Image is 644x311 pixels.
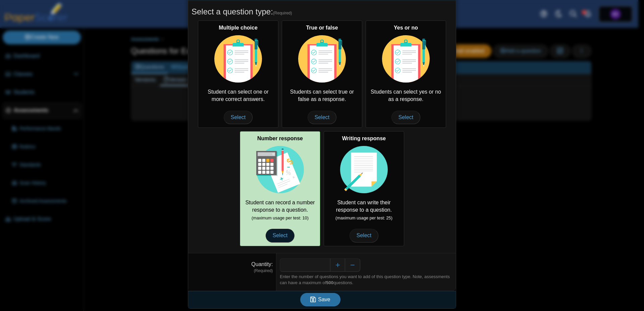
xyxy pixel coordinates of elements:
[366,20,446,128] div: Students can select yes or no as a response.
[324,131,404,246] div: Student can write their response to a question.
[326,280,333,285] b: 500
[382,35,430,83] img: item-type-multiple-choice.svg
[252,215,309,220] small: (maximum usage per test: 10)
[273,10,292,16] span: (Required)
[350,229,378,242] span: Select
[298,35,346,83] img: item-type-multiple-choice.svg
[224,111,253,124] span: Select
[345,258,360,272] button: Decrease
[300,293,340,306] button: Save
[318,297,330,302] span: Save
[251,261,273,267] label: Quantity
[257,136,303,141] b: Number response
[266,229,294,242] span: Select
[219,25,258,31] b: Multiple choice
[391,111,420,124] span: Select
[282,20,362,128] div: Students can select true or false as a response.
[214,35,262,83] img: item-type-multiple-choice.svg
[340,146,388,194] img: item-type-writing-response.svg
[306,25,338,31] b: True or false
[192,6,452,17] h5: Select a question type:
[240,131,320,246] div: Student can record a number response to a question.
[198,20,278,128] div: Student can select one or more correct answers.
[330,258,345,272] button: Increase
[342,136,386,141] b: Writing response
[256,146,304,194] img: item-type-number-response.svg
[308,111,336,124] span: Select
[335,215,392,220] small: (maximum usage per test: 25)
[192,268,273,274] dfn: (Required)
[394,25,418,31] b: Yes or no
[280,274,452,286] div: Enter the number of questions you want to add of this question type. Note, assessments can have a...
